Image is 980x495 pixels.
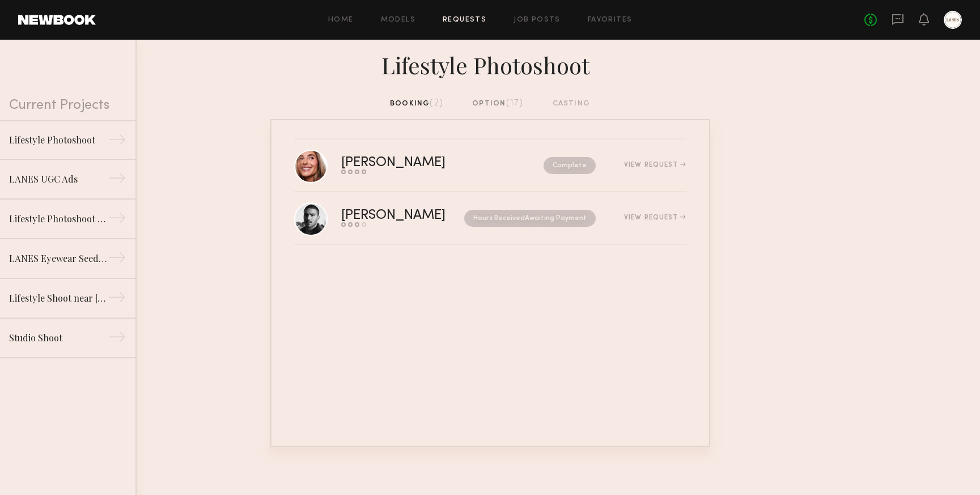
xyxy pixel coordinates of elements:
[506,99,524,108] span: (17)
[588,16,633,24] a: Favorites
[108,130,126,153] div: →
[294,139,686,192] a: [PERSON_NAME]CompleteView Request
[108,328,126,350] div: →
[9,172,108,186] div: LANES UGC Ads
[9,252,108,265] div: LANES Eyewear Seeding
[464,210,596,227] nb-request-status: Hours Received Awaiting Payment
[381,16,415,24] a: Models
[544,157,596,174] nb-request-status: Complete
[9,291,108,305] div: Lifestyle Shoot near [PERSON_NAME] Tree
[341,209,455,222] div: [PERSON_NAME]
[108,248,126,271] div: →
[443,16,486,24] a: Requests
[341,156,495,170] div: [PERSON_NAME]
[514,16,561,24] a: Job Posts
[108,169,126,192] div: →
[108,209,126,231] div: →
[472,98,523,110] div: option
[270,49,710,79] div: Lifestyle Photoshoot
[624,214,686,221] div: View Request
[108,288,126,311] div: →
[9,212,108,226] div: Lifestyle Photoshoot for Luxury Eyewear Brand
[294,192,686,245] a: [PERSON_NAME]Hours ReceivedAwaiting PaymentView Request
[9,133,108,147] div: Lifestyle Photoshoot
[624,162,686,168] div: View Request
[328,16,354,24] a: Home
[9,331,108,345] div: Studio Shoot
